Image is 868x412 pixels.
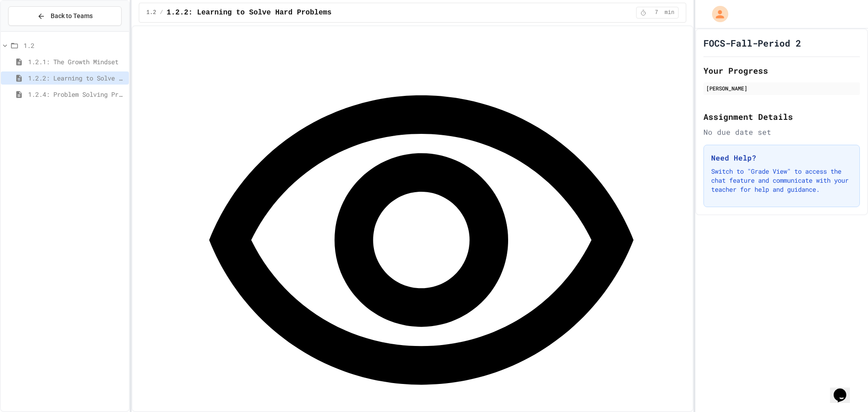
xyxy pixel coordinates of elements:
p: Switch to "Grade View" to access the chat feature and communicate with your teacher for help and ... [711,167,852,194]
span: 1.2.2: Learning to Solve Hard Problems [167,7,332,18]
h2: Your Progress [703,64,860,77]
iframe: chat widget [830,376,859,403]
span: 1.2.1: The Growth Mindset [28,57,125,66]
span: 1.2 [24,41,125,50]
span: 1.2.2: Learning to Solve Hard Problems [28,73,125,83]
h1: FOCS-Fall-Period 2 [703,37,801,49]
span: min [665,9,675,16]
span: Back to Teams [51,11,93,21]
span: 7 [649,9,664,16]
button: Back to Teams [8,6,122,26]
h2: Assignment Details [703,110,860,123]
span: 1.2 [146,9,156,16]
h3: Need Help? [711,152,852,163]
span: 1.2.4: Problem Solving Practice [28,90,125,99]
div: No due date set [703,127,860,137]
div: [PERSON_NAME] [706,84,857,92]
div: My Account [703,4,731,24]
span: / [160,9,163,16]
